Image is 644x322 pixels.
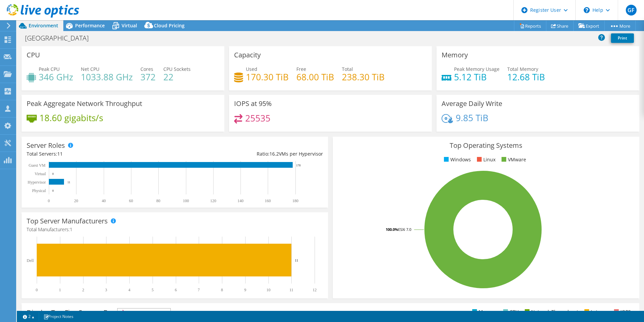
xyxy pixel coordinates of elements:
li: Windows [442,156,471,163]
text: 0 [36,288,38,292]
h3: CPU [27,51,40,59]
text: 9 [244,288,246,292]
h4: 5.12 TiB [454,73,500,81]
span: Total [342,66,353,72]
h4: 22 [163,73,191,81]
h1: [GEOGRAPHIC_DATA] [22,34,99,42]
text: 11 [67,181,70,184]
text: 11 [295,258,298,262]
text: Virtual [35,171,46,176]
text: 2 [82,288,84,292]
div: Total Servers: [27,150,175,158]
span: GF [626,5,637,16]
a: Reports [514,21,546,31]
h4: 1033.88 GHz [81,73,133,81]
span: Used [246,66,257,72]
a: Export [573,21,605,31]
h3: Capacity [234,51,261,59]
span: IOPS [118,308,170,317]
span: Total Memory [507,66,538,72]
span: Net CPU [81,66,99,72]
span: CPU Sockets [163,66,191,72]
h4: 18.60 gigabits/s [39,114,103,122]
li: Linux [475,156,495,163]
li: VMware [500,156,526,163]
span: 1 [70,226,72,233]
text: 0 [48,198,50,203]
text: Dell [27,258,34,263]
text: 11 [289,288,293,292]
text: 60 [129,198,133,203]
text: 10 [266,288,270,292]
li: IOPS [612,308,631,316]
div: Ratio: VMs per Hypervisor [175,150,323,158]
li: Network Throughput [523,308,578,316]
a: Print [611,33,634,43]
span: Environment [29,22,58,29]
svg: \n [584,7,590,13]
text: 5 [152,288,154,292]
text: Guest VM [29,163,45,168]
text: 0 [52,172,54,176]
span: Free [296,66,306,72]
h4: 170.30 TiB [246,73,289,81]
a: Share [546,21,574,31]
span: Virtual [122,22,137,29]
li: Latency [583,308,608,316]
text: 80 [156,198,160,203]
li: CPU [502,308,519,316]
text: 40 [102,198,106,203]
li: Memory [471,308,497,316]
text: 140 [237,198,244,203]
text: 12 [313,288,317,292]
h3: Top Operating Systems [338,142,634,149]
h4: Total Manufacturers: [27,226,323,233]
h3: Top Server Manufacturers [27,217,108,225]
h4: 25535 [245,114,270,122]
h4: 346 GHz [39,73,73,81]
span: Cloud Pricing [154,22,185,29]
text: 100 [183,198,189,203]
span: Peak Memory Usage [454,66,500,72]
text: 4 [128,288,130,292]
tspan: ESXi 7.0 [398,227,411,232]
text: 120 [210,198,216,203]
span: Cores [140,66,153,72]
span: 16.2 [269,151,279,157]
span: Peak CPU [39,66,60,72]
h4: 12.68 TiB [507,73,545,81]
text: 3 [105,288,107,292]
text: 160 [265,198,271,203]
h3: Peak Aggregate Network Throughput [27,100,142,107]
h4: 238.30 TiB [342,73,385,81]
text: 178 [296,164,301,167]
a: 2 [18,312,39,321]
text: 1 [59,288,61,292]
text: Hypervisor [28,180,46,185]
h3: Memory [442,51,468,59]
text: 8 [221,288,223,292]
h3: Average Daily Write [442,100,502,107]
a: Project Notes [39,312,78,321]
text: 0 [52,189,54,192]
h3: IOPS at 95% [234,100,272,107]
span: 11 [57,151,63,157]
text: 6 [175,288,177,292]
a: More [604,21,636,31]
h3: Server Roles [27,142,65,149]
h4: 68.00 TiB [296,73,334,81]
text: 20 [74,198,78,203]
text: Physical [32,188,46,193]
text: 7 [198,288,200,292]
tspan: 100.0% [386,227,398,232]
text: 180 [292,198,298,203]
span: Performance [75,22,105,29]
h4: 9.85 TiB [456,114,488,122]
h4: 372 [140,73,156,81]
